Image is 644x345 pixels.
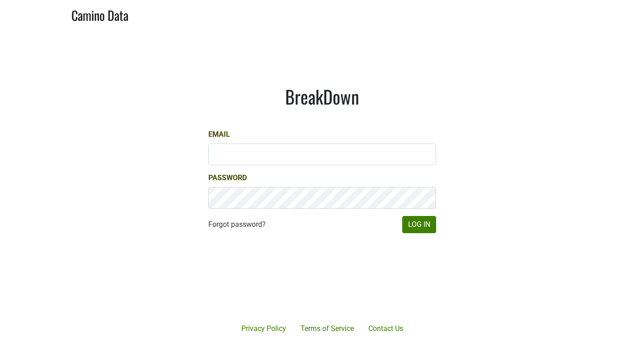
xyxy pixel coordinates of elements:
a: Privacy Policy [234,320,293,338]
a: Forgot password? [208,219,266,230]
label: Password [208,172,247,183]
a: Camino Data [71,4,128,25]
a: Contact Us [361,320,410,338]
label: Email [208,129,230,140]
a: Terms of Service [293,320,361,338]
button: Log In [402,216,436,233]
h1: BreakDown [208,86,436,107]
